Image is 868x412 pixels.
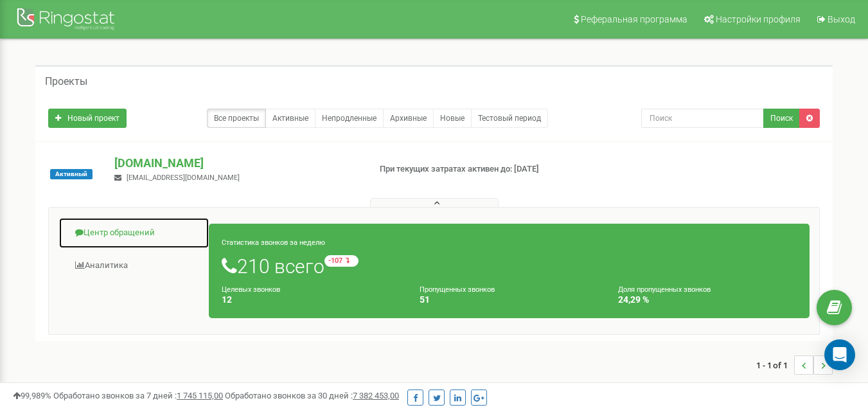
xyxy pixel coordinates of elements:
span: Выход [828,14,855,24]
p: [DOMAIN_NAME] [114,155,359,172]
input: Поиск [641,109,764,128]
h1: 210 всего [222,255,797,277]
h5: Проекты [45,76,87,87]
small: Целевых звонков [222,285,280,294]
a: Центр обращений [58,217,209,249]
h4: 51 [420,295,598,305]
p: При текущих затратах активен до: [DATE] [380,163,558,175]
span: Обработано звонков за 30 дней : [225,391,399,400]
button: Поиск [763,109,800,128]
a: Аналитика [58,250,209,282]
span: Обработано звонков за 7 дней : [53,391,223,400]
span: [EMAIL_ADDRESS][DOMAIN_NAME] [127,174,240,182]
span: 99,989% [13,391,51,400]
small: Статистика звонков за неделю [222,238,325,247]
span: Активный [50,169,93,179]
small: Доля пропущенных звонков [618,285,711,294]
h4: 12 [222,295,400,305]
a: Тестовый период [471,109,548,128]
a: Все проекты [207,109,266,128]
a: Активные [265,109,315,128]
small: Пропущенных звонков [420,285,495,294]
a: Новый проект [48,109,127,128]
u: 1 745 115,00 [177,391,223,400]
div: Open Intercom Messenger [824,339,855,370]
span: Реферальная программа [581,14,687,24]
a: Непродленные [315,109,384,128]
span: 1 - 1 of 1 [756,355,794,375]
a: Архивные [383,109,434,128]
nav: ... [756,343,833,388]
u: 7 382 453,00 [353,391,399,400]
span: Настройки профиля [716,14,801,24]
small: -107 [324,255,359,267]
h4: 24,29 % [618,295,797,305]
a: Новые [433,109,472,128]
